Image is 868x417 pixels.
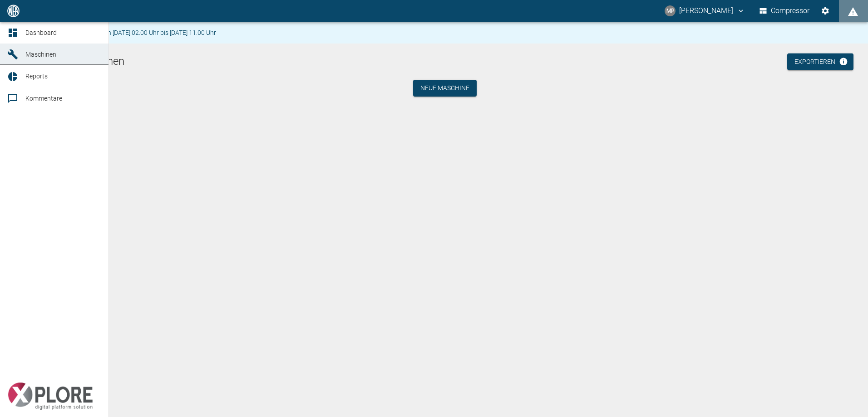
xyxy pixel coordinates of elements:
[25,73,48,80] span: Reports
[33,54,861,69] h1: Aktuelle Maschinen
[6,5,20,17] img: logo
[817,3,833,19] button: Einstellungen
[25,29,57,36] span: Dashboard
[94,51,101,58] a: new /machines
[787,53,853,70] a: Exportieren
[839,57,848,66] svg: Jetzt mit HF Export
[7,383,93,410] img: Xplore Logo
[413,80,477,97] a: Neue Maschine
[665,5,676,16] div: MP
[11,370,42,379] span: powered by
[663,3,746,19] button: marc.philipps@neac.de
[48,24,216,41] div: Wartungsarbeiten von [DATE] 02:00 Uhr bis [DATE] 11:00 Uhr
[758,3,812,19] button: Compressor
[25,51,56,58] span: Maschinen
[25,95,62,102] span: Kommentare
